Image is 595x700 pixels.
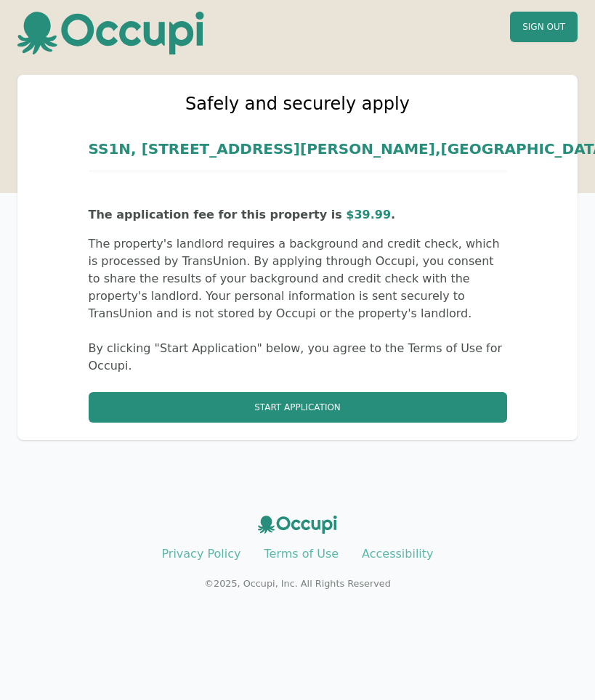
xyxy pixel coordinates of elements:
button: Start Application [89,392,507,423]
a: Privacy Policy [161,547,240,561]
p: The application fee for this property is . [89,206,507,224]
p: The property's landlord requires a background and credit check, which is processed by TransUnion.... [89,235,507,322]
p: By clicking "Start Application" below, you agree to the Terms of Use for Occupi. [89,340,507,375]
small: © 2025 , Occupi, Inc. All Rights Reserved [204,578,391,589]
button: Sign Out [510,12,578,42]
a: Terms of Use [264,547,339,561]
span: $ 39.99 [346,208,391,221]
h2: Safely and securely apply [89,92,507,115]
a: Accessibility [362,547,433,561]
